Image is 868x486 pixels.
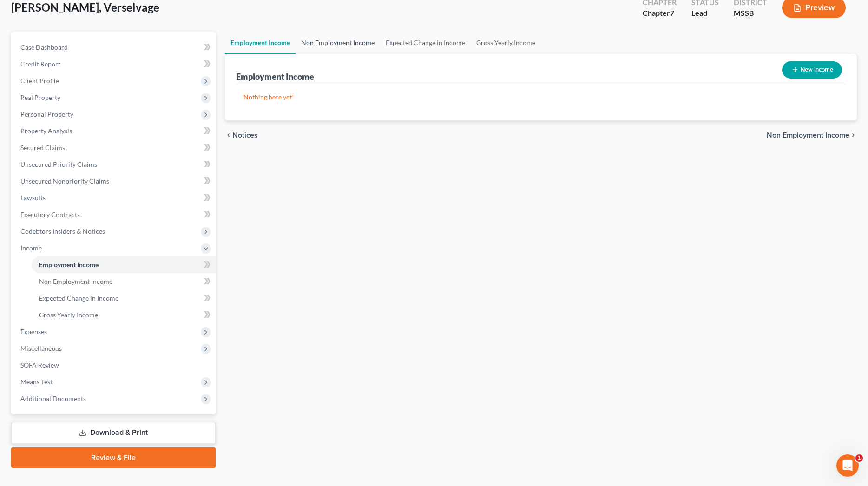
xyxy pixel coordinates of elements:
[691,8,719,19] div: Lead
[232,131,258,139] span: Notices
[32,307,216,323] a: Gross Yearly Income
[225,131,258,139] button: chevron_left Notices
[13,357,216,374] a: SOFA Review
[11,422,216,444] a: Download & Print
[39,261,99,269] span: Employment Income
[20,144,65,151] span: Secured Claims
[20,93,60,101] span: Real Property
[734,8,767,19] div: MSSB
[13,173,216,190] a: Unsecured Nonpriority Claims
[20,361,59,369] span: SOFA Review
[20,344,62,352] span: Miscellaneous
[20,43,68,51] span: Case Dashboard
[643,8,677,19] div: Chapter
[13,123,216,139] a: Property Analysis
[855,454,863,462] span: 1
[20,227,105,235] span: Codebtors Insiders & Notices
[39,294,118,302] span: Expected Change in Income
[20,378,53,386] span: Means Test
[225,32,296,54] a: Employment Income
[39,311,98,319] span: Gross Yearly Income
[13,190,216,206] a: Lawsuits
[20,394,86,402] span: Additional Documents
[782,61,842,79] button: New Income
[849,131,857,139] i: chevron_right
[13,156,216,173] a: Unsecured Priority Claims
[670,8,674,17] span: 7
[20,194,46,202] span: Lawsuits
[225,131,232,139] i: chevron_left
[11,0,159,14] span: [PERSON_NAME], Verselvage
[39,277,112,285] span: Non Employment Income
[13,56,216,72] a: Credit Report
[20,77,59,85] span: Client Profile
[236,71,314,82] div: Employment Income
[20,127,72,135] span: Property Analysis
[20,210,80,218] span: Executory Contracts
[13,39,216,56] a: Case Dashboard
[32,256,216,273] a: Employment Income
[471,32,541,54] a: Gross Yearly Income
[13,139,216,156] a: Secured Claims
[20,328,47,335] span: Expenses
[20,177,109,185] span: Unsecured Nonpriority Claims
[20,110,73,118] span: Personal Property
[20,160,97,168] span: Unsecured Priority Claims
[296,32,380,54] a: Non Employment Income
[380,32,471,54] a: Expected Change in Income
[13,206,216,223] a: Executory Contracts
[20,60,60,68] span: Credit Report
[767,131,857,139] button: Non Employment Income chevron_right
[836,454,859,477] iframe: Intercom live chat
[32,290,216,307] a: Expected Change in Income
[32,273,216,290] a: Non Employment Income
[11,447,216,468] a: Review & File
[767,131,849,139] span: Non Employment Income
[243,92,838,102] p: Nothing here yet!
[20,244,42,252] span: Income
